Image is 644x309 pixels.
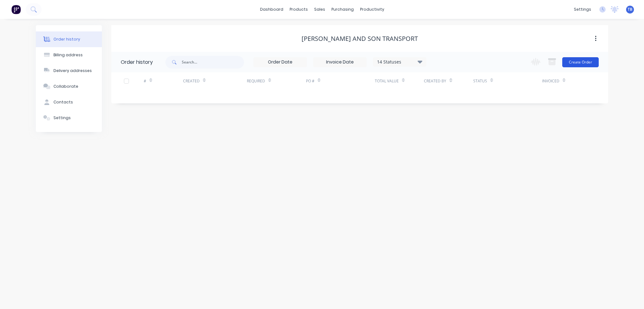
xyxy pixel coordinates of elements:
[375,78,399,84] div: Total Value
[542,78,559,84] div: Invoiced
[357,5,387,14] div: productivity
[53,99,73,105] div: Contacts
[36,31,102,47] button: Order history
[11,5,21,14] img: Factory
[286,5,311,14] div: products
[183,72,247,90] div: Created
[314,58,366,67] input: Invoice Date
[254,58,307,67] input: Order Date
[375,72,424,90] div: Total Value
[247,72,306,90] div: Required
[53,52,83,58] div: Billing address
[328,5,357,14] div: purchasing
[302,35,418,42] div: [PERSON_NAME] and Son Transport
[121,58,153,66] div: Order history
[473,78,487,84] div: Status
[144,78,146,84] div: #
[53,84,78,89] div: Collaborate
[36,47,102,63] button: Billing address
[36,110,102,126] button: Settings
[571,5,594,14] div: settings
[306,72,375,90] div: PO #
[144,72,183,90] div: #
[424,72,473,90] div: Created By
[53,36,80,42] div: Order history
[53,68,92,74] div: Delivery addresses
[36,63,102,79] button: Delivery addresses
[562,57,599,67] button: Create Order
[373,58,426,65] div: 14 Statuses
[36,79,102,94] button: Collaborate
[182,56,244,69] input: Search...
[247,78,265,84] div: Required
[53,115,71,121] div: Settings
[473,72,542,90] div: Status
[306,78,314,84] div: PO #
[311,5,328,14] div: sales
[36,94,102,110] button: Contacts
[183,78,200,84] div: Created
[424,78,446,84] div: Created By
[628,7,632,12] span: TB
[257,5,286,14] a: dashboard
[542,72,581,90] div: Invoiced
